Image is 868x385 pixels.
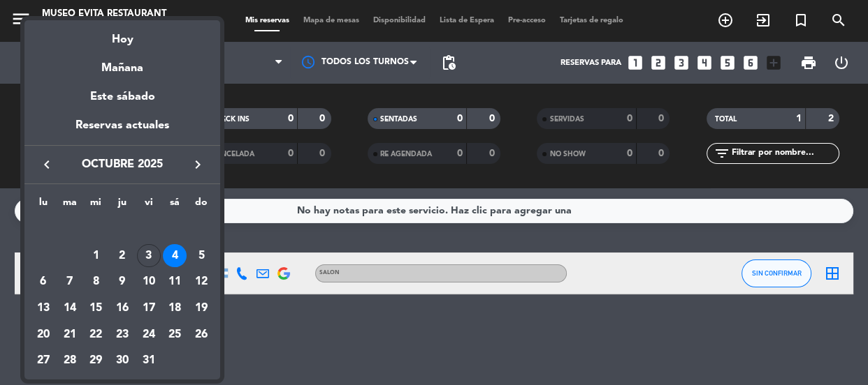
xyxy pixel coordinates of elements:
[189,244,213,268] div: 5
[57,322,83,348] td: 21 de octubre de 2025
[189,323,213,347] div: 26
[109,322,136,348] td: 23 de octubre de 2025
[137,296,161,320] div: 17
[59,156,185,174] span: octubre 2025
[30,216,215,243] td: OCT.
[82,269,109,295] td: 8 de octubre de 2025
[188,195,215,216] th: domingo
[24,20,220,49] div: Hoy
[82,295,109,322] td: 15 de octubre de 2025
[57,195,83,216] th: martes
[57,269,83,295] td: 7 de octubre de 2025
[110,323,134,347] div: 23
[31,270,55,294] div: 6
[24,77,220,116] div: Este sábado
[84,323,108,347] div: 22
[137,244,161,268] div: 3
[136,322,162,348] td: 24 de octubre de 2025
[109,347,136,374] td: 30 de octubre de 2025
[136,295,162,322] td: 17 de octubre de 2025
[136,195,162,216] th: viernes
[82,347,109,374] td: 29 de octubre de 2025
[30,195,57,216] th: lunes
[163,323,187,347] div: 25
[34,156,59,174] button: keyboard_arrow_left
[110,270,134,294] div: 9
[31,323,55,347] div: 20
[163,296,187,320] div: 18
[109,269,136,295] td: 9 de octubre de 2025
[24,116,220,145] div: Reservas actuales
[162,243,189,269] td: 4 de octubre de 2025
[58,296,82,320] div: 14
[82,243,109,269] td: 1 de octubre de 2025
[188,243,215,269] td: 5 de octubre de 2025
[185,156,210,174] button: keyboard_arrow_right
[162,295,189,322] td: 18 de octubre de 2025
[110,349,134,372] div: 30
[30,269,57,295] td: 6 de octubre de 2025
[31,296,55,320] div: 13
[162,269,189,295] td: 11 de octubre de 2025
[109,295,136,322] td: 16 de octubre de 2025
[58,270,82,294] div: 7
[109,195,136,216] th: jueves
[57,347,83,374] td: 28 de octubre de 2025
[189,156,206,173] i: keyboard_arrow_right
[137,270,161,294] div: 10
[30,295,57,322] td: 13 de octubre de 2025
[189,296,213,320] div: 19
[136,243,162,269] td: 3 de octubre de 2025
[162,322,189,348] td: 25 de octubre de 2025
[110,244,134,268] div: 2
[162,195,189,216] th: sábado
[31,349,55,372] div: 27
[84,349,108,372] div: 29
[58,323,82,347] div: 21
[38,156,55,173] i: keyboard_arrow_left
[188,269,215,295] td: 12 de octubre de 2025
[84,244,108,268] div: 1
[57,295,83,322] td: 14 de octubre de 2025
[82,195,109,216] th: miércoles
[30,347,57,374] td: 27 de octubre de 2025
[58,349,82,372] div: 28
[82,322,109,348] td: 22 de octubre de 2025
[109,243,136,269] td: 2 de octubre de 2025
[136,269,162,295] td: 10 de octubre de 2025
[188,322,215,348] td: 26 de octubre de 2025
[136,347,162,374] td: 31 de octubre de 2025
[163,244,187,268] div: 4
[30,322,57,348] td: 20 de octubre de 2025
[84,270,108,294] div: 8
[84,296,108,320] div: 15
[110,296,134,320] div: 16
[189,270,213,294] div: 12
[137,349,161,372] div: 31
[163,270,187,294] div: 11
[24,49,220,77] div: Mañana
[137,323,161,347] div: 24
[188,295,215,322] td: 19 de octubre de 2025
